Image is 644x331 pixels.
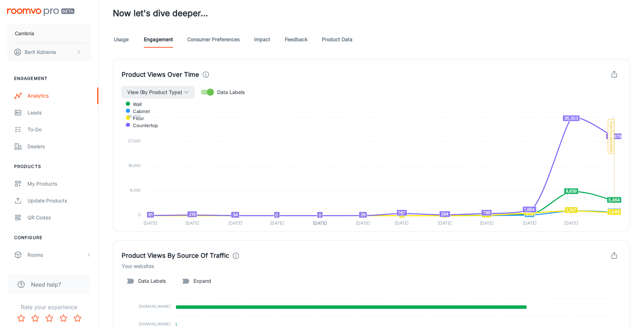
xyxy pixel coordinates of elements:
[28,311,42,325] button: Rate 2 star
[285,31,308,48] a: Feedback
[27,197,91,205] div: Update Products
[480,220,493,226] tspan: [DATE]
[322,31,352,48] a: Product Data
[128,108,150,114] span: Cabinet
[128,101,142,107] span: Wall
[217,88,245,96] span: Data Labels
[139,321,171,326] tspan: [DOMAIN_NAME]
[228,220,242,226] tspan: [DATE]
[7,8,74,16] img: Roomvo PRO Beta
[42,311,56,325] button: Rate 3 star
[7,24,91,43] button: Cambria
[356,220,370,226] tspan: [DATE]
[70,311,85,325] button: Rate 5 star
[185,220,199,226] tspan: [DATE]
[27,180,91,188] div: My Products
[122,251,229,261] h4: Product Views By Source Of Traffic
[523,220,536,226] tspan: [DATE]
[254,31,271,48] a: Impact
[25,48,56,56] p: Berit Kobienia
[6,303,93,311] p: Rate your experience
[139,304,171,309] tspan: [DOMAIN_NAME]
[122,86,195,99] button: View (By Product Type)
[194,277,211,285] span: Expand
[15,30,34,37] p: Cambria
[7,43,91,61] button: Berit Kobienia
[27,143,91,150] div: Dealers
[113,7,630,20] h3: Now let's dive deeper...
[144,31,173,48] a: Engagement
[27,126,91,133] div: To-do
[138,212,141,217] tspan: 0
[113,31,130,48] a: Usage
[27,214,91,221] div: QR Codes
[27,92,91,100] div: Analytics
[122,70,199,80] h4: Product Views Over Time
[143,220,157,226] tspan: [DATE]
[27,109,91,117] div: Leads
[128,138,141,143] tspan: 27,000
[564,220,578,226] tspan: [DATE]
[14,311,28,325] button: Rate 1 star
[187,31,240,48] a: Consumer Preferences
[27,251,86,259] div: Rooms
[128,122,158,129] span: Countertop
[127,114,141,119] tspan: 36,000
[395,220,409,226] tspan: [DATE]
[313,220,327,226] tspan: [DATE]
[438,220,452,226] tspan: [DATE]
[31,280,61,289] span: Need help?
[56,311,70,325] button: Rate 4 star
[122,263,621,270] h6: Your websites
[138,277,166,285] span: Data Labels
[128,163,141,168] tspan: 18,000
[130,188,141,193] tspan: 9,000
[127,88,182,96] span: View (By Product Type)
[270,220,284,226] tspan: [DATE]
